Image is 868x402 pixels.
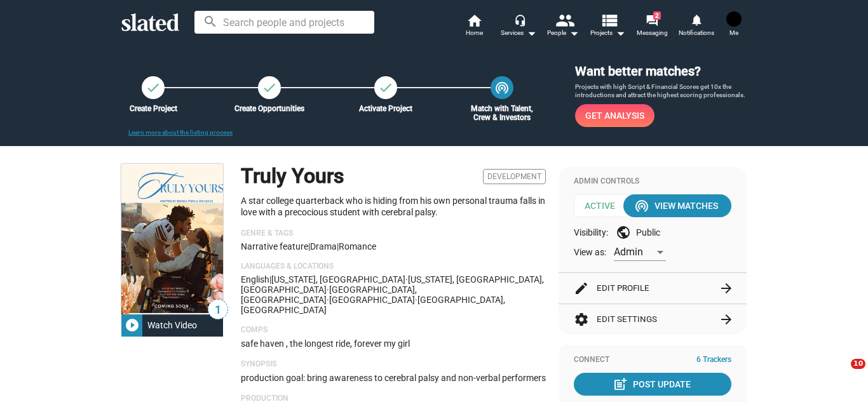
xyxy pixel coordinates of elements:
[460,104,544,122] div: Match with Talent, Crew & Investors
[719,9,749,42] button: Jessica FrewMe
[208,302,227,319] span: 1
[194,11,374,34] input: Search people and projects
[574,355,731,365] div: Connect
[825,359,855,389] iframe: Intercom live chat
[415,295,417,305] span: ·
[674,13,719,41] a: Notifications
[541,13,585,41] button: People
[614,246,643,258] span: Admin
[327,285,329,295] span: ·
[339,241,376,251] span: Romance
[241,195,546,218] p: A star college quarterback who is hiding from his own personal trauma falls in love with a precoc...
[585,104,644,127] span: Get Analysis
[241,274,544,295] span: [US_STATE], [GEOGRAPHIC_DATA], [GEOGRAPHIC_DATA]
[241,373,546,383] span: production goal: bring awareness to cerebral palsy and non-verbal performers
[514,14,526,25] mat-icon: headset_mic
[575,63,747,80] h3: Want better matches?
[575,83,747,100] p: Projects with high Script & Financial Scores get 10x the introductions and attract the highest sc...
[555,11,574,29] mat-icon: people
[696,355,731,365] span: 6 Trackers
[574,177,731,187] div: Admin Controls
[613,377,628,392] mat-icon: post_add
[623,194,731,217] button: View Matches
[646,14,658,26] mat-icon: forum
[585,13,630,41] button: Projects
[308,241,310,251] span: |
[574,225,731,240] div: Visibility: Public
[600,11,618,29] mat-icon: view_list
[269,274,271,285] span: |
[241,285,417,305] span: [GEOGRAPHIC_DATA], [GEOGRAPHIC_DATA]
[547,25,579,41] div: People
[121,164,223,314] img: Truly Yours
[271,274,405,285] span: [US_STATE], [GEOGRAPHIC_DATA]
[258,76,281,99] a: Create Opportunities
[405,274,408,285] span: ·
[729,25,738,41] span: Me
[653,11,661,20] span: 2
[574,304,731,335] button: Edit Settings
[616,225,631,240] mat-icon: public
[574,373,731,396] button: Post Update
[337,241,339,251] span: |
[637,194,718,217] div: View Matches
[227,104,311,113] div: Create Opportunities
[310,241,337,251] span: Drama
[466,25,483,41] span: Home
[496,13,541,41] button: Services
[241,359,546,370] p: Synopsis
[574,312,589,327] mat-icon: settings
[491,76,513,99] a: Match with Talent, Crew & Investors
[575,104,654,127] a: Get Analysis
[466,13,482,28] mat-icon: home
[574,273,731,304] button: Edit Profile
[851,359,865,369] span: 10
[142,314,202,337] div: Watch Video
[262,80,277,95] mat-icon: check
[501,25,536,41] div: Services
[111,104,195,113] div: Create Project
[719,312,734,327] mat-icon: arrow_forward
[241,262,546,272] p: Languages & Locations
[613,25,628,41] mat-icon: arrow_drop_down
[630,13,674,41] a: 2Messaging
[574,194,635,217] span: Active
[574,281,589,296] mat-icon: edit
[483,169,546,184] span: Development
[128,129,233,136] a: Learn more about the listing process
[329,295,415,305] span: [GEOGRAPHIC_DATA]
[452,13,496,41] a: Home
[590,25,625,41] span: Projects
[344,104,428,113] div: Activate Project
[574,246,606,258] span: View as:
[524,25,539,41] mat-icon: arrow_drop_down
[327,295,329,305] span: ·
[637,25,668,41] span: Messaging
[494,80,510,95] mat-icon: wifi_tethering
[719,281,734,296] mat-icon: arrow_forward
[726,11,742,27] img: Jessica Frew
[374,76,397,99] button: Activate Project
[378,80,393,95] mat-icon: check
[241,295,505,315] span: [GEOGRAPHIC_DATA], [GEOGRAPHIC_DATA]
[241,274,269,285] span: English
[121,314,223,337] button: Watch Video
[241,163,344,190] h1: Truly Yours
[679,25,714,41] span: Notifications
[690,13,702,25] mat-icon: notifications
[125,318,140,333] mat-icon: play_circle_filled
[241,229,546,239] p: Genre & Tags
[241,325,546,335] p: Comps
[634,198,649,213] mat-icon: wifi_tethering
[146,80,161,95] mat-icon: check
[566,25,581,41] mat-icon: arrow_drop_down
[615,373,691,396] div: Post Update
[241,338,546,350] p: safe haven , the longest ride, forever my girl
[241,241,308,251] span: Narrative feature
